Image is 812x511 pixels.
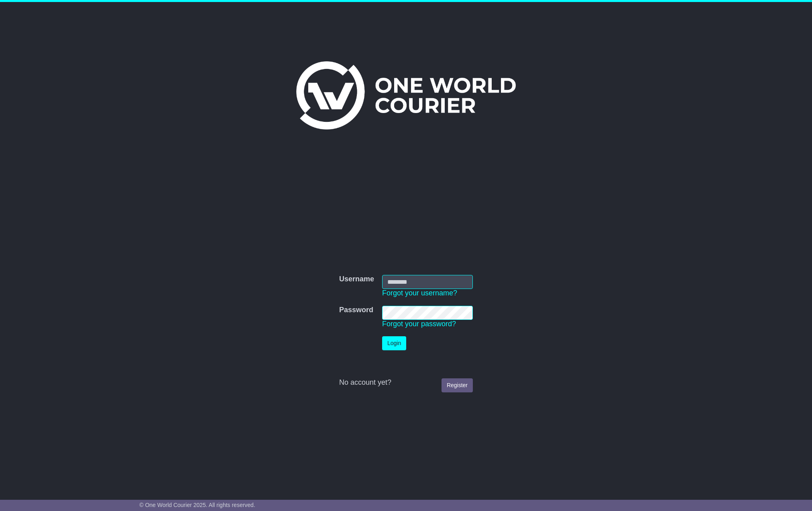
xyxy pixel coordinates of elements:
[382,336,406,350] button: Login
[139,502,255,508] span: © One World Courier 2025. All rights reserved.
[339,275,374,284] label: Username
[442,378,473,392] a: Register
[339,306,373,315] label: Password
[339,378,473,387] div: No account yet?
[382,320,456,328] a: Forgot your password?
[296,61,515,129] img: One World
[382,289,457,297] a: Forgot your username?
